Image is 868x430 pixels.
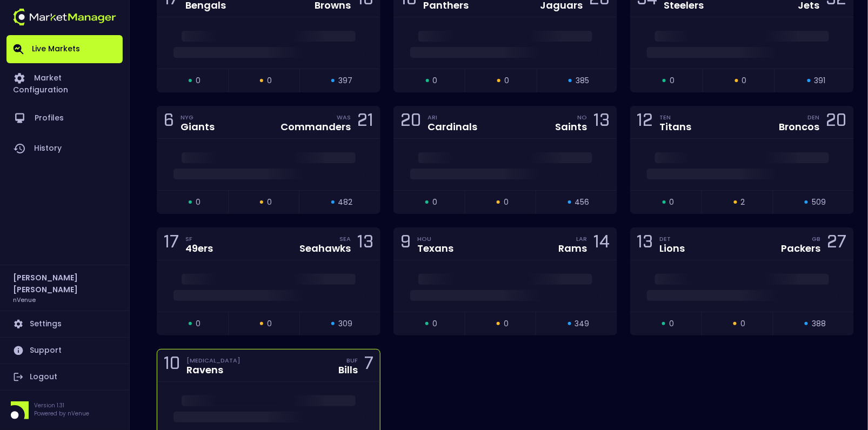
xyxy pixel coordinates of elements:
h3: nVenue [13,295,36,304]
div: Rams [559,244,587,253]
span: 0 [267,197,272,208]
div: 27 [827,234,847,254]
span: 385 [576,75,589,86]
div: Packers [782,244,821,253]
h2: [PERSON_NAME] [PERSON_NAME] [13,272,116,295]
div: Jaguars [540,1,583,10]
div: DEN [808,113,820,122]
span: 0 [433,75,438,86]
span: 0 [432,197,437,208]
span: 0 [267,75,272,86]
p: Version 1.31 [34,401,89,409]
span: 0 [742,75,747,86]
a: Settings [6,311,123,337]
div: Bengals [185,1,226,10]
span: 482 [338,197,353,208]
span: 309 [338,318,352,330]
div: 10 [164,355,180,375]
div: 49ers [185,244,213,253]
div: 13 [637,234,653,254]
span: 0 [670,75,675,86]
div: Cardinals [428,122,477,132]
p: Powered by nVenue [34,409,89,418]
div: Version 1.31Powered by nVenue [6,401,123,419]
span: 2 [741,197,745,208]
a: Support [6,338,123,364]
div: Broncos [779,122,820,132]
span: 0 [196,197,201,208]
div: Steelers [664,1,704,10]
span: 0 [196,318,201,330]
div: Texans [417,244,453,253]
span: 0 [196,75,201,86]
div: SEA [339,234,351,243]
div: DET [660,234,685,243]
span: 0 [504,75,509,86]
span: 0 [670,197,675,208]
div: 14 [594,234,610,254]
div: NO [578,113,587,122]
div: 17 [164,234,179,254]
a: Profiles [6,103,123,133]
span: 349 [575,318,590,330]
span: 0 [432,318,437,330]
div: HOU [417,234,453,243]
div: Bills [338,365,358,375]
span: 0 [504,318,509,330]
span: 0 [267,318,272,330]
div: LAR [577,234,587,243]
a: Market Configuration [6,63,123,103]
span: 388 [812,318,826,330]
span: 0 [669,318,674,330]
div: Titans [660,122,692,132]
span: 391 [814,75,826,86]
a: History [6,133,123,164]
div: GB [812,234,821,243]
a: Live Markets [6,35,123,63]
div: 13 [357,234,373,254]
div: 6 [164,112,174,132]
span: 509 [812,197,826,208]
span: 0 [504,197,509,208]
div: SF [185,234,213,243]
div: 12 [637,112,653,132]
div: Commanders [281,122,351,132]
div: 21 [357,112,373,132]
div: Jets [798,1,820,10]
div: 20 [400,112,421,132]
div: 9 [400,234,411,254]
div: ARI [428,113,477,122]
span: 0 [740,318,745,330]
div: BUF [346,356,358,365]
div: WAS [337,113,351,122]
div: 7 [364,355,373,375]
span: 456 [575,197,590,208]
img: logo [13,9,116,25]
div: NYG [181,113,215,122]
div: Saints [556,122,587,132]
div: Seahawks [299,244,351,253]
div: [MEDICAL_DATA] [186,356,241,365]
div: TEN [660,113,692,122]
div: 13 [594,112,610,132]
a: Logout [6,364,123,390]
span: 397 [338,75,352,86]
div: Lions [660,244,685,253]
div: Giants [181,122,215,132]
div: Browns [315,1,351,10]
div: 20 [826,112,847,132]
div: Panthers [423,1,469,10]
div: Ravens [186,365,241,375]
